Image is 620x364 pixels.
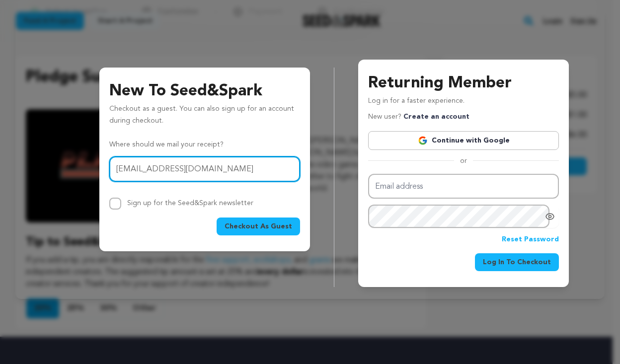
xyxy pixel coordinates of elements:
[454,156,473,166] span: or
[225,221,292,231] span: Checkout As Guest
[502,234,559,246] a: Reset Password
[109,139,300,151] p: Where should we mail your receipt?
[368,111,469,123] p: New user?
[109,79,300,103] h3: New To Seed&Spark
[418,136,428,146] img: Google logo
[127,200,253,207] label: Sign up for the Seed&Spark newsletter
[545,212,555,221] a: Show password as plain text. Warning: this will display your password on the screen.
[483,257,551,267] span: Log In To Checkout
[475,253,559,271] button: Log In To Checkout
[368,174,559,199] input: Email address
[403,113,469,120] a: Create an account
[368,131,559,150] a: Continue with Google
[109,156,300,182] input: Email address
[109,103,300,131] p: Checkout as a guest. You can also sign up for an account during checkout.
[368,72,559,95] h3: Returning Member
[368,95,559,111] p: Log in for a faster experience.
[217,218,300,235] button: Checkout As Guest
